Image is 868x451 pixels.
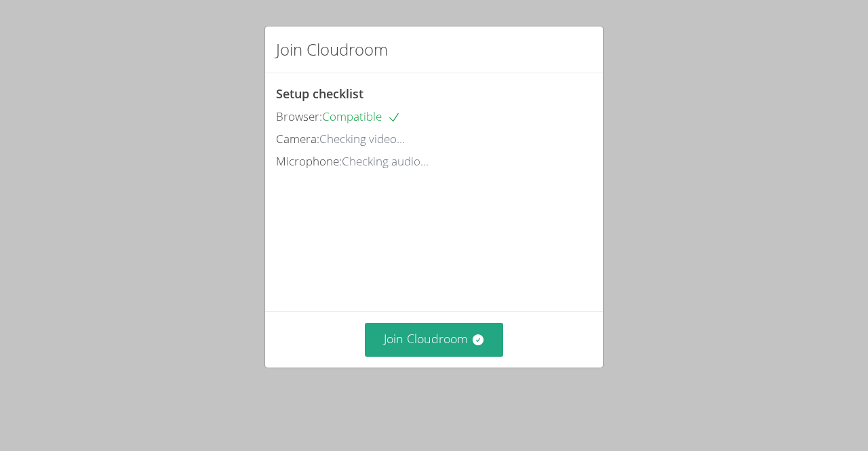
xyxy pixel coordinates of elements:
[276,109,322,124] span: Browser:
[365,323,504,356] button: Join Cloudroom
[342,153,429,169] span: Checking audio...
[319,131,405,146] span: Checking video...
[276,37,388,62] h2: Join Cloudroom
[276,85,363,102] span: Setup checklist
[322,109,401,124] span: Compatible
[276,131,319,146] span: Camera:
[276,153,342,169] span: Microphone:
